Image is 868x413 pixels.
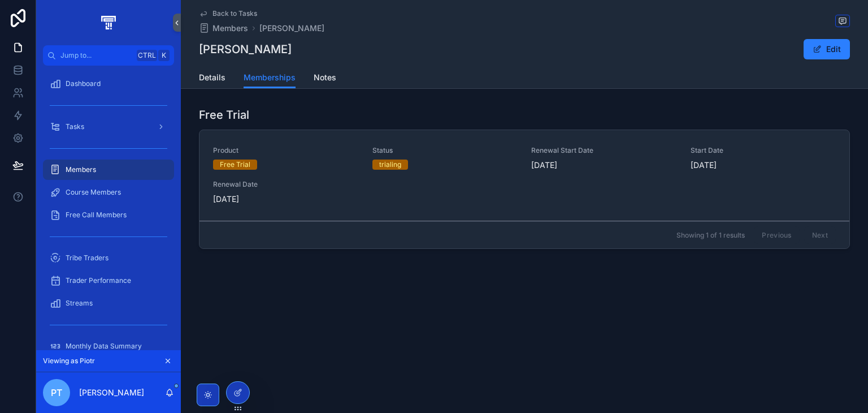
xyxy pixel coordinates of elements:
span: Memberships [244,72,296,83]
span: [DATE] [691,160,836,171]
a: Tasks [43,117,174,137]
span: Showing 1 of 1 results [676,231,745,240]
span: Renewal Start Date [531,146,677,155]
p: [PERSON_NAME] [79,387,144,398]
a: Members [199,23,248,34]
span: Trader Performance [66,276,131,285]
span: Monthly Data Summary [66,342,142,351]
a: [PERSON_NAME] [259,23,324,34]
span: Start Date [691,146,836,155]
a: Memberships [244,67,296,89]
a: Monthly Data Summary [43,336,174,356]
span: Status [372,146,518,155]
div: trialing [379,160,401,170]
span: Tasks [66,122,84,131]
span: Tribe Traders [66,253,108,263]
span: K [159,51,168,60]
a: Notes [314,67,336,90]
button: Edit [804,39,850,59]
span: Viewing as Piotr [43,356,95,365]
a: Course Members [43,182,174,203]
span: Notes [314,72,336,83]
a: Dashboard [43,74,174,94]
span: Streams [66,299,93,308]
a: Members [43,160,174,180]
a: Tribe Traders [43,248,174,268]
span: [DATE] [531,160,677,171]
span: Renewal Date [213,180,359,189]
a: Streams [43,293,174,313]
span: Jump to... [60,51,132,60]
span: Course Members [66,188,121,197]
span: Product [213,146,359,155]
div: Free Trial [220,160,250,170]
span: Details [199,72,225,83]
span: Back to Tasks [212,9,257,18]
span: Dashboard [66,79,101,88]
h1: [PERSON_NAME] [199,41,292,57]
div: scrollable content [36,66,181,350]
span: Free Call Members [66,210,127,220]
span: PT [51,386,62,399]
span: Members [66,165,96,174]
h1: Free Trial [199,107,249,123]
button: Jump to...CtrlK [43,45,174,66]
a: Free Call Members [43,205,174,225]
a: Trader Performance [43,270,174,291]
a: Back to Tasks [199,9,257,18]
a: Details [199,67,225,90]
span: Ctrl [137,50,157,61]
span: [DATE] [213,193,359,205]
span: Members [212,23,248,34]
img: App logo [99,14,118,32]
